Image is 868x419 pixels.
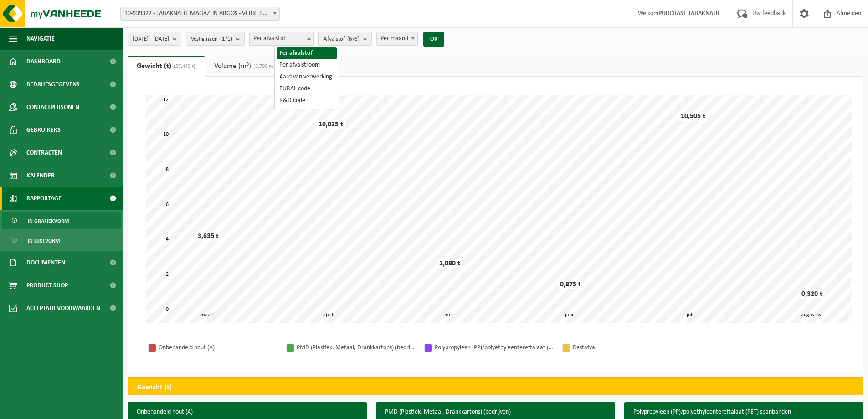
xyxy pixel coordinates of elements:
[26,164,55,187] span: Kalender
[658,10,721,17] strong: PURCHASE TABAKNATIE
[558,280,583,289] div: 0,875 t
[128,32,181,46] button: [DATE] - [DATE]
[28,212,69,230] span: In grafiekvorm
[437,259,462,268] div: 2,080 t
[26,27,55,50] span: Navigatie
[277,59,337,71] li: Per afvalstroom
[297,342,415,353] div: PMD (Plastiek, Metaal, Drankkartons) (bedrijven)
[28,232,60,249] span: In lijstvorm
[249,32,314,46] span: Per afvalstof
[26,187,62,210] span: Rapportage
[26,96,79,119] span: Contactpersonen
[277,83,337,95] li: EURAL code
[799,290,825,299] div: 0,320 t
[347,36,360,42] count: (6/6)
[277,47,337,59] li: Per afvalstof
[251,64,277,69] span: (2,700 m³)
[171,64,195,69] span: (27,440 t)
[423,32,444,47] button: OK
[26,141,62,164] span: Contracten
[128,56,205,77] a: Gewicht (t)
[120,7,280,21] span: 10-939322 - TABAKNATIE MAGAZIJN ARGOS - VERREBROEK
[435,342,553,353] div: Polypropyleen (PP)/polyethyleentereftalaat (PET) spanbanden
[678,112,708,121] div: 10,505 t
[277,95,337,107] li: R&D code
[26,73,80,96] span: Bedrijfsgegevens
[2,232,121,249] a: In lijstvorm
[220,36,232,42] count: (1/1)
[316,120,345,129] div: 10,025 t
[205,56,286,77] a: Volume (m³)
[195,232,221,241] div: 3,635 t
[121,7,279,20] span: 10-939322 - TABAKNATIE MAGAZIJN ARGOS - VERREBROEK
[26,119,61,141] span: Gebruikers
[2,212,121,229] a: In grafiekvorm
[573,342,691,353] div: Restafval
[26,50,61,73] span: Dashboard
[277,71,337,83] li: Aard van verwerking
[26,274,68,297] span: Product Shop
[128,378,181,398] h2: Gewicht (t)
[26,297,100,320] span: Acceptatievoorwaarden
[26,251,65,274] span: Documenten
[250,32,313,45] span: Per afvalstof
[159,342,277,353] div: Onbehandeld hout (A)
[133,32,169,46] span: [DATE] - [DATE]
[191,32,232,46] span: Vestigingen
[324,32,360,46] span: Afvalstof
[186,32,245,46] button: Vestigingen(1/1)
[318,32,372,46] button: Afvalstof(6/6)
[377,32,417,45] span: Per maand
[376,32,418,46] span: Per maand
